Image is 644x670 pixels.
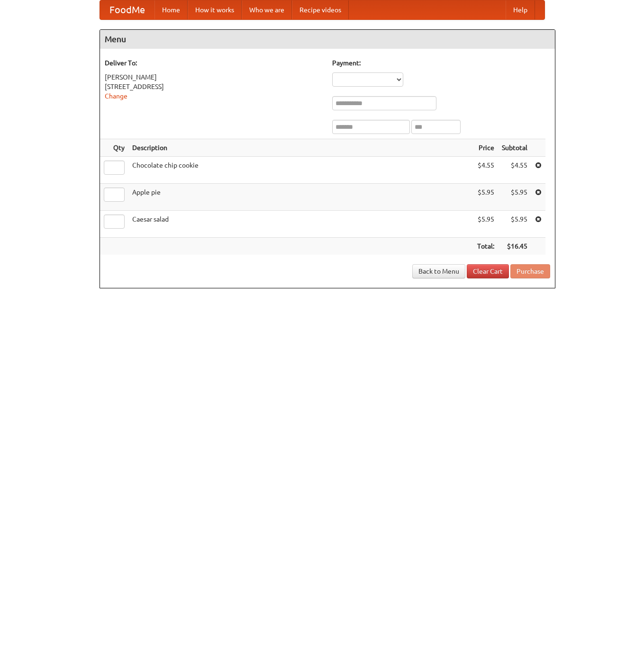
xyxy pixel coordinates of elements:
[128,157,473,184] td: Chocolate chip cookie
[105,92,127,100] a: Change
[498,211,531,238] td: $5.95
[292,0,349,19] a: Recipe videos
[332,58,550,68] h5: Payment:
[498,238,531,255] th: $16.45
[154,0,188,19] a: Home
[506,0,535,19] a: Help
[105,72,323,82] div: [PERSON_NAME]
[188,0,242,19] a: How it works
[473,238,498,255] th: Total:
[100,30,555,49] h4: Menu
[100,139,128,157] th: Qty
[128,211,473,238] td: Caesar salad
[467,264,509,278] a: Clear Cart
[128,139,473,157] th: Description
[105,82,323,91] div: [STREET_ADDRESS]
[128,184,473,211] td: Apple pie
[510,264,550,278] button: Purchase
[473,139,498,157] th: Price
[498,157,531,184] td: $4.55
[473,184,498,211] td: $5.95
[412,264,465,278] a: Back to Menu
[498,139,531,157] th: Subtotal
[242,0,292,19] a: Who we are
[105,58,323,68] h5: Deliver To:
[473,157,498,184] td: $4.55
[498,184,531,211] td: $5.95
[100,0,154,19] a: FoodMe
[473,211,498,238] td: $5.95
